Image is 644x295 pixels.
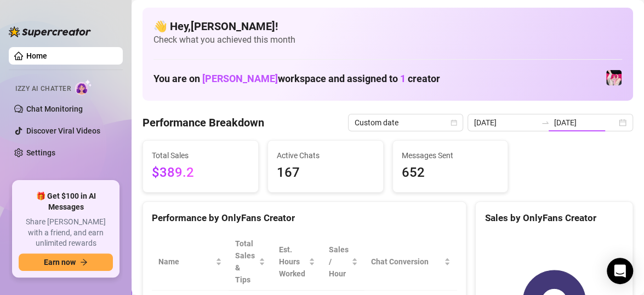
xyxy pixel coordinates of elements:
th: Total Sales & Tips [229,233,272,291]
span: Active Chats [277,149,374,161]
span: Chat Conversion [371,256,442,268]
span: 1 [400,73,406,84]
a: Discover Viral Videos [26,126,100,135]
span: Messages Sent [402,149,499,161]
span: Sales / Hour [328,244,349,280]
span: swap-right [541,118,550,127]
span: Izzy AI Chatter [15,84,71,94]
div: Open Intercom Messenger [607,258,633,284]
div: Est. Hours Worked [278,244,306,280]
span: 652 [402,163,499,183]
button: Earn nowarrow-right [19,253,113,271]
span: 167 [277,163,374,183]
span: Share [PERSON_NAME] with a friend, and earn unlimited rewards [19,217,113,249]
h4: Performance Breakdown [143,115,264,130]
div: Performance by OnlyFans Creator [152,211,457,225]
span: Total Sales & Tips [235,238,257,286]
span: Name [158,256,213,268]
span: 🎁 Get $100 in AI Messages [19,191,113,212]
span: Earn now [44,258,76,267]
a: Chat Monitoring [26,105,83,113]
span: Custom date [355,114,457,131]
h1: You are on workspace and assigned to creator [153,73,440,85]
span: Total Sales [152,149,249,161]
input: Start date [474,117,537,129]
th: Sales / Hour [322,233,364,291]
a: Settings [26,148,55,157]
span: arrow-right [80,258,88,266]
th: Name [152,233,229,291]
span: [PERSON_NAME] [202,73,278,84]
img: logo-BBDzfeDw.svg [9,26,91,37]
a: Home [26,51,47,60]
span: $389.2 [152,163,249,183]
h4: 👋 Hey, [PERSON_NAME] ! [153,19,622,34]
div: Sales by OnlyFans Creator [485,211,624,225]
span: to [541,118,550,127]
span: calendar [451,119,457,126]
img: AI Chatter [75,79,92,95]
th: Chat Conversion [364,233,457,291]
img: emopink69 [606,70,622,85]
input: End date [554,117,617,129]
span: Check what you achieved this month [153,34,622,46]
